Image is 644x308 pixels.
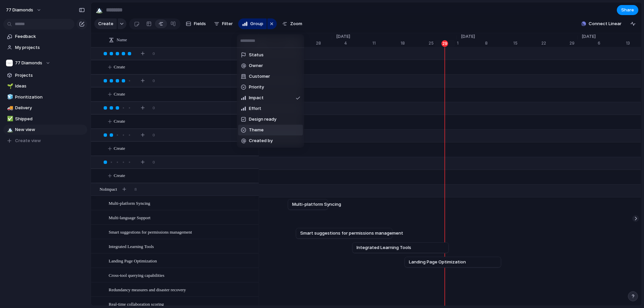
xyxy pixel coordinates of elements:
span: Owner [249,62,263,69]
span: Effort [249,105,261,112]
span: Design ready [249,116,276,123]
span: Impact [249,95,264,101]
span: Theme [249,127,264,133]
span: Priority [249,84,264,90]
span: Status [249,52,264,58]
span: Customer [249,73,270,80]
span: Created by [249,137,273,144]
